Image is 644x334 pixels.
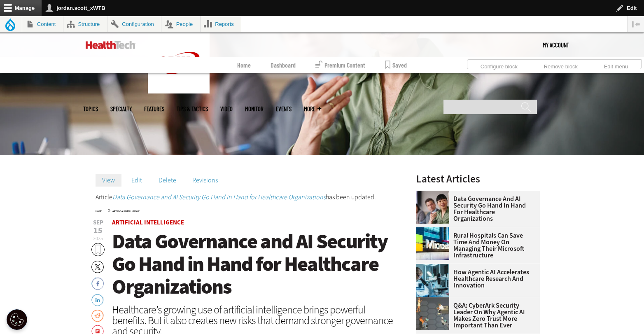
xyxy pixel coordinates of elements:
[304,106,321,112] span: More
[416,297,449,330] img: Group of humans and robots accessing a network
[22,16,63,32] a: Content
[63,16,107,32] a: Structure
[83,106,98,112] span: Topics
[276,106,292,112] a: Events
[177,106,208,112] a: Tips & Tactics
[152,174,183,186] a: Delete
[271,57,296,73] a: Dashboard
[112,210,140,213] a: Artificial Intelligence
[96,174,121,186] a: View
[112,228,387,300] span: Data Governance and AI Security Go Hand in Hand for Healthcare Organizations
[148,87,210,96] a: CDW
[86,41,135,49] img: Home
[93,235,103,242] span: 2025
[91,220,105,226] span: Sep
[601,61,631,70] a: Edit menu
[186,174,224,186] a: Revisions
[96,210,102,213] a: Home
[315,57,365,73] a: Premium Content
[416,264,449,297] img: scientist looks through microscope in lab
[112,193,326,201] a: Data Governance and AI Security Go Hand in Hand for Healthcare Organizations
[416,174,540,184] h3: Latest Articles
[416,297,453,304] a: Group of humans and robots accessing a network
[416,191,453,197] a: woman discusses data governance
[543,33,569,57] a: My Account
[144,106,164,112] a: Features
[91,227,105,235] span: 15
[125,174,149,186] a: Edit
[237,57,251,73] a: Home
[416,264,453,271] a: scientist looks through microscope in lab
[628,16,644,32] button: Vertical orientation
[110,106,132,112] span: Specialty
[385,57,407,73] a: Saved
[107,16,161,32] a: Configuration
[201,16,241,32] a: Reports
[541,61,581,70] a: Remove block
[477,61,521,70] a: Configure block
[543,33,569,57] div: User menu
[112,218,184,227] a: Artificial Intelligence
[7,309,27,330] div: Cookie Settings
[96,194,394,201] div: Status message
[245,106,264,112] a: MonITor
[148,33,210,93] img: Home
[220,106,233,112] a: Video
[7,309,27,330] button: Open Preferences
[416,269,535,289] a: How Agentic AI Accelerates Healthcare Research and Innovation
[161,16,200,32] a: People
[416,232,535,259] a: Rural Hospitals Can Save Time and Money on Managing Their Microsoft Infrastructure
[416,227,453,234] a: Microsoft building
[96,207,394,213] div: »
[416,227,449,260] img: Microsoft building
[416,191,449,224] img: woman discusses data governance
[416,302,535,329] a: Q&A: CyberArk Security Leader on Why Agentic AI Makes Zero Trust More Important Than Ever
[416,196,535,222] a: Data Governance and AI Security Go Hand in Hand for Healthcare Organizations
